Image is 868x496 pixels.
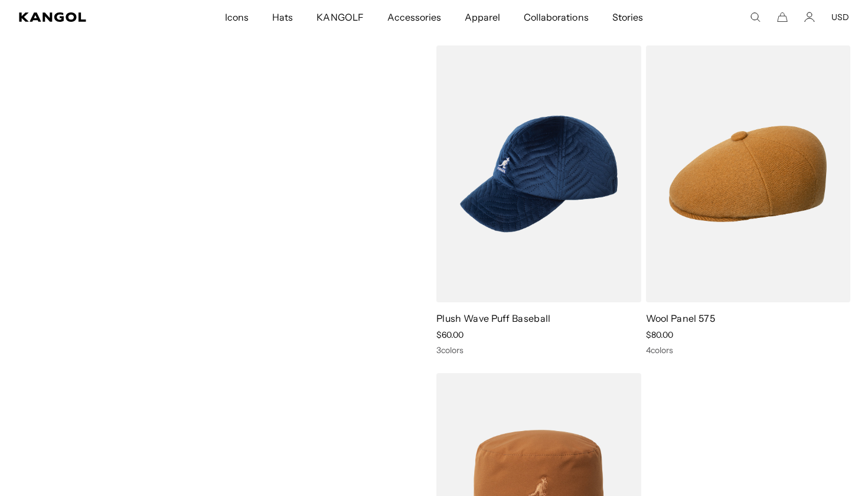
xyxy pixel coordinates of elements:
span: $60.00 [436,329,464,340]
img: Plush Wave Puff Baseball [436,45,641,302]
a: Wool Panel 575 [646,312,715,324]
a: Kangol [19,12,148,22]
span: $80.00 [646,329,673,340]
img: Wool Panel 575 [646,45,851,302]
div: 4 colors [646,345,851,355]
a: Plush Wave Puff Baseball [436,312,551,324]
div: 3 colors [436,345,641,355]
button: USD [831,12,849,22]
summary: Search here [750,12,761,22]
button: Cart [777,12,788,22]
a: Account [804,12,815,22]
